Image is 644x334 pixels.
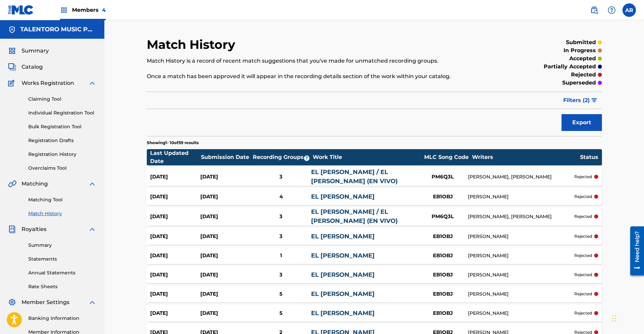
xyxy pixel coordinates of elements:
a: Individual Registration Tool [28,109,96,116]
img: Catalog [8,63,16,71]
span: 4 [102,7,106,13]
div: 1 [251,252,311,260]
p: Once a match has been approved it will appear in the recording details section of the work within... [147,72,497,80]
a: EL [PERSON_NAME] [311,252,375,259]
div: [PERSON_NAME] [468,252,574,259]
p: rejected [574,272,592,278]
img: expand [88,180,96,188]
div: 4 [251,193,311,201]
p: rejected [574,213,592,220]
iframe: Chat Widget [610,302,644,334]
div: EB1OBJ [417,193,468,201]
div: PM6Q3L [417,213,468,221]
div: EB1OBJ [417,271,468,279]
div: [PERSON_NAME] [468,310,574,317]
div: EB1OBJ [417,252,468,260]
div: Writers [472,153,580,161]
div: Drag [612,308,616,329]
button: Export [562,114,602,131]
a: Claiming Tool [28,96,96,103]
a: Overclaims Tool [28,165,96,172]
p: rejected [571,71,596,79]
p: submitted [566,38,596,46]
div: [DATE] [200,173,251,181]
div: [PERSON_NAME] [468,233,574,240]
img: Works Registration [8,79,17,87]
div: User Menu [622,3,636,17]
div: [DATE] [200,252,251,260]
div: Recording Groups [252,153,312,161]
div: [DATE] [150,309,201,317]
p: rejected [574,174,592,180]
p: rejected [574,291,592,297]
p: in progress [564,46,596,55]
div: [DATE] [200,193,251,201]
div: 3 [251,213,311,221]
div: [DATE] [150,252,201,260]
p: partially accepted [544,63,596,71]
div: [DATE] [200,271,251,279]
a: Banking Information [28,315,96,322]
div: EB1OBJ [417,290,468,298]
a: Registration History [28,151,96,158]
img: Summary [8,47,16,55]
div: [DATE] [150,173,201,181]
img: Top Rightsholders [60,6,68,14]
p: rejected [574,233,592,239]
span: Members [72,6,106,14]
div: 5 [251,309,311,317]
div: Work Title [313,153,420,161]
div: [DATE] [150,213,201,221]
span: Filters ( 2 ) [563,96,590,104]
a: Annual Statements [28,269,96,276]
button: Filters (2) [559,92,602,109]
a: EL [PERSON_NAME] [311,309,375,317]
a: Public Search [587,3,601,17]
p: Match History is a record of recent match suggestions that you've made for unmatched recording gr... [147,57,497,65]
img: expand [88,225,96,233]
iframe: Resource Center [625,224,644,278]
div: EB1OBJ [417,233,468,240]
img: expand [88,79,96,87]
div: [PERSON_NAME] [468,193,574,200]
div: [DATE] [200,309,251,317]
span: Works Registration [22,79,74,87]
a: Matching Tool [28,196,96,203]
span: ? [304,156,309,161]
a: EL [PERSON_NAME] [311,290,375,298]
span: Matching [22,180,48,188]
a: Registration Drafts [28,137,96,144]
div: [PERSON_NAME] [468,291,574,298]
a: Summary [28,242,96,249]
div: [PERSON_NAME] [468,271,574,278]
div: [DATE] [150,290,201,298]
a: Bulk Registration Tool [28,123,96,130]
p: Showing 1 - 10 of 59 results [147,140,199,146]
div: [DATE] [150,271,201,279]
div: [DATE] [150,233,201,240]
a: EL [PERSON_NAME] / EL [PERSON_NAME] (EN VIVO) [311,168,398,185]
div: [PERSON_NAME], [PERSON_NAME] [468,213,574,220]
div: EB1OBJ [417,309,468,317]
a: EL [PERSON_NAME] [311,271,375,278]
img: Member Settings [8,298,16,306]
div: Submission Date [201,153,251,161]
span: Member Settings [22,298,69,306]
div: [DATE] [200,213,251,221]
div: [DATE] [150,193,201,201]
p: superseded [562,79,596,87]
p: rejected [574,194,592,200]
span: Summary [22,47,49,55]
a: EL [PERSON_NAME] [311,193,375,200]
div: PM6Q3L [417,173,468,181]
div: Help [605,3,618,17]
img: filter [591,98,597,102]
a: CatalogCatalog [8,63,43,71]
a: Match History [28,210,96,217]
h5: TALENTORO MUSIC PUBLISHING [20,26,96,33]
p: rejected [574,253,592,259]
img: MLC Logo [8,5,34,15]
